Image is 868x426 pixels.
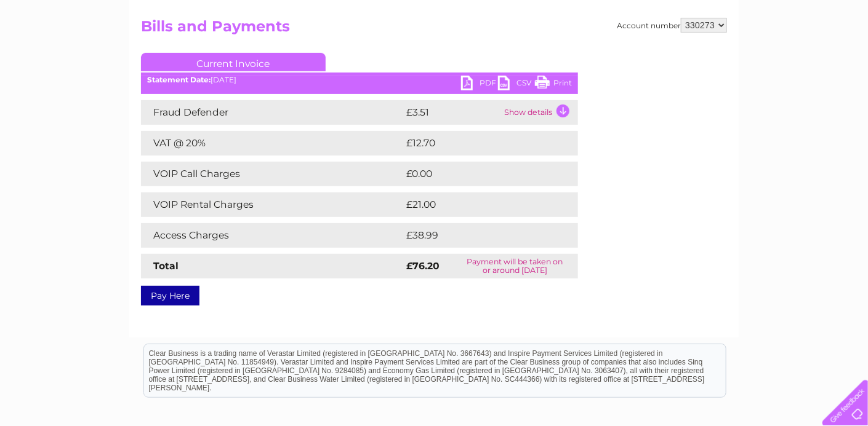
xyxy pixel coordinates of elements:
a: Pay Here [141,286,199,306]
td: VOIP Call Charges [141,162,403,186]
td: VOIP Rental Charges [141,192,403,217]
a: CSV [498,76,535,93]
div: Clear Business is a trading name of Verastar Limited (registered in [GEOGRAPHIC_DATA] No. 3667643... [144,7,726,60]
a: Current Invoice [141,53,326,71]
td: VAT @ 20% [141,131,403,156]
td: £3.51 [403,100,501,125]
td: £21.00 [403,192,552,217]
img: logo.png [30,32,93,69]
h2: Bills and Payments [141,18,727,41]
a: Log out [827,52,856,61]
a: Contact [786,52,816,61]
a: Energy [682,52,709,61]
td: Payment will be taken on or around [DATE] [452,254,578,278]
td: £38.99 [403,223,554,248]
td: £12.70 [403,131,552,156]
td: £0.00 [403,162,550,186]
a: Water [651,52,675,61]
a: Telecoms [717,52,753,61]
a: Print [535,76,572,93]
strong: Total [153,260,179,272]
td: Access Charges [141,223,403,248]
a: 0333 014 3131 [636,6,721,22]
td: Fraud Defender [141,100,403,125]
div: [DATE] [141,76,578,84]
div: Account number [617,18,727,33]
strong: £76.20 [406,260,440,272]
a: Blog [761,52,779,61]
a: PDF [461,76,498,93]
td: Show details [501,100,578,125]
b: Statement Date: [147,75,211,84]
